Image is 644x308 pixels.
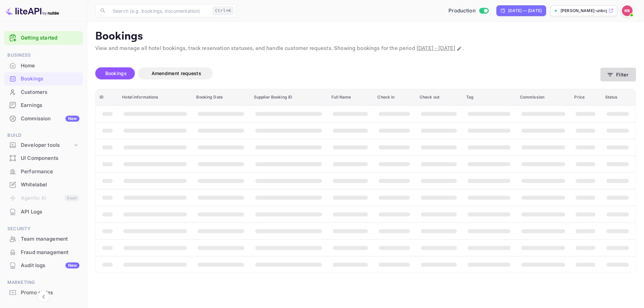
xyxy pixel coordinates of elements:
[5,5,59,16] img: LiteAPI logo
[4,152,83,164] a: UI Components
[4,31,83,45] div: Getting started
[21,75,79,83] div: Bookings
[21,235,79,243] div: Team management
[21,115,79,123] div: Commission
[4,246,83,259] div: Fraud management
[516,89,571,106] th: Commission
[560,8,607,14] p: [PERSON_NAME]-unbrg.[PERSON_NAME]...
[96,89,636,273] table: booking table
[21,249,79,256] div: Fraud management
[4,233,83,246] div: Team management
[448,7,476,15] span: Production
[4,178,83,191] div: Whitelabel
[4,279,83,286] span: Marketing
[600,68,636,81] button: Filter
[152,70,201,76] span: Amendment requests
[4,59,83,72] div: Home
[192,89,250,106] th: Booking Date
[21,168,79,176] div: Performance
[416,89,462,106] th: Check out
[118,89,192,106] th: Hotel informations
[462,89,516,106] th: Tag
[21,208,79,216] div: API Logs
[21,88,79,96] div: Customers
[4,59,83,72] a: Home
[373,89,415,106] th: Check in
[4,259,83,271] a: Audit logsNew
[4,112,83,125] div: CommissionNew
[109,4,210,17] input: Search (e.g. bookings, documentation)
[4,286,83,299] a: Promo codes
[213,6,233,15] div: Ctrl+K
[508,8,542,14] div: [DATE] — [DATE]
[21,181,79,189] div: Whitelabel
[21,155,79,162] div: UI Components
[622,5,633,16] img: Kobus Roux
[4,178,83,191] a: Whitelabel
[4,225,83,233] span: Security
[456,45,463,52] button: Change date range
[4,86,83,98] a: Customers
[4,72,83,85] a: Bookings
[4,259,83,272] div: Audit logsNew
[4,72,83,85] div: Bookings
[95,30,636,43] p: Bookings
[4,139,83,151] div: Developer tools
[601,89,636,106] th: Status
[4,246,83,258] a: Fraud management
[4,132,83,139] span: Build
[4,205,83,218] a: API Logs
[4,233,83,245] a: Team management
[4,99,83,112] div: Earnings
[21,34,79,42] a: Getting started
[417,45,455,52] span: [DATE] - [DATE]
[4,99,83,111] a: Earnings
[95,67,600,79] div: account-settings tabs
[4,52,83,59] span: Business
[21,62,79,70] div: Home
[65,262,79,268] div: New
[327,89,373,106] th: Full Name
[4,86,83,99] div: Customers
[4,165,83,178] a: Performance
[250,89,327,106] th: Supplier Booking ID
[95,45,636,53] p: View and manage all hotel bookings, track reservation statuses, and handle customer requests. Sho...
[65,116,79,122] div: New
[446,7,491,15] div: Switch to Sandbox mode
[4,286,83,299] div: Promo codes
[4,112,83,125] a: CommissionNew
[21,102,79,109] div: Earnings
[21,289,79,297] div: Promo codes
[105,70,127,76] span: Bookings
[96,89,118,106] th: ID
[38,291,50,303] button: Collapse navigation
[21,141,73,149] div: Developer tools
[4,152,83,165] div: UI Components
[4,205,83,219] div: API Logs
[4,165,83,178] div: Performance
[570,89,601,106] th: Price
[21,262,79,269] div: Audit logs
